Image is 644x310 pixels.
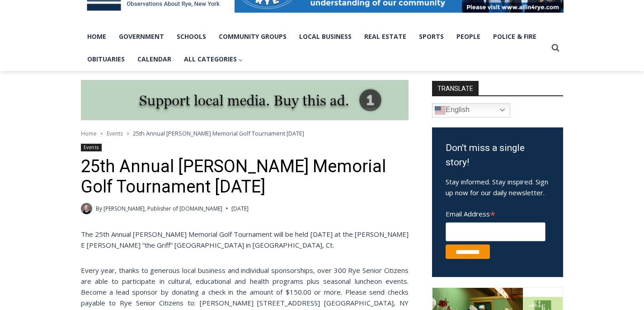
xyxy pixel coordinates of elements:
[178,48,249,70] button: Child menu of All Categories
[96,204,102,213] span: By
[100,131,103,137] span: >
[81,25,547,71] nav: Primary Navigation
[231,204,249,213] time: [DATE]
[487,25,543,48] a: Police & Fire
[446,141,550,169] h3: Don't miss a single story!
[432,81,479,95] strong: TRANSLATE
[81,48,131,70] a: Obituaries
[293,25,358,48] a: Local Business
[81,25,113,48] a: Home
[113,25,170,48] a: Government
[446,176,550,198] p: Stay informed. Stay inspired. Sign up now for our daily newsletter.
[81,130,97,137] a: Home
[0,91,91,113] a: Open Tues. - Sun. [PHONE_NUMBER]
[435,105,446,116] img: en
[81,129,409,138] nav: Breadcrumbs
[81,156,409,197] h1: 25th Annual [PERSON_NAME] Memorial Golf Tournament [DATE]
[131,48,178,70] a: Calendar
[547,40,564,56] button: View Search Form
[358,25,413,48] a: Real Estate
[81,144,102,151] a: Events
[81,203,92,214] a: Author image
[103,205,222,212] a: [PERSON_NAME], Publisher of [DOMAIN_NAME]
[3,93,89,127] span: Open Tues. - Sun. [PHONE_NUMBER]
[107,130,123,137] a: Events
[133,129,304,137] span: 25th Annual [PERSON_NAME] Memorial Golf Tournament [DATE]
[432,103,510,117] a: English
[413,25,450,48] a: Sports
[170,25,212,48] a: Schools
[127,131,129,137] span: >
[450,25,487,48] a: People
[81,229,409,250] p: The 25th Annual [PERSON_NAME] Memorial Golf Tournament will be held [DATE] at the [PERSON_NAME] E...
[446,205,545,221] label: Email Address
[81,80,409,121] img: support local media, buy this ad
[93,56,128,108] div: "the precise, almost orchestrated movements of cutting and assembling sushi and [PERSON_NAME] mak...
[212,25,293,48] a: Community Groups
